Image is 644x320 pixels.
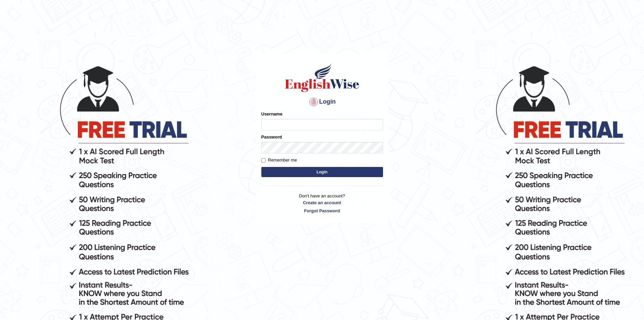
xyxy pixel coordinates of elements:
h4: Login [261,97,383,107]
label: Remember me [261,157,297,164]
label: Password [261,134,282,140]
label: Username [261,111,283,117]
input: Remember me [261,158,266,163]
a: Create an account [261,199,383,206]
p: Don't have an account? [261,193,383,214]
a: Forgot Password [261,208,383,214]
button: Login [261,167,383,177]
img: Logo of English Wise sign in for intelligent practice with AI [284,63,361,93]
